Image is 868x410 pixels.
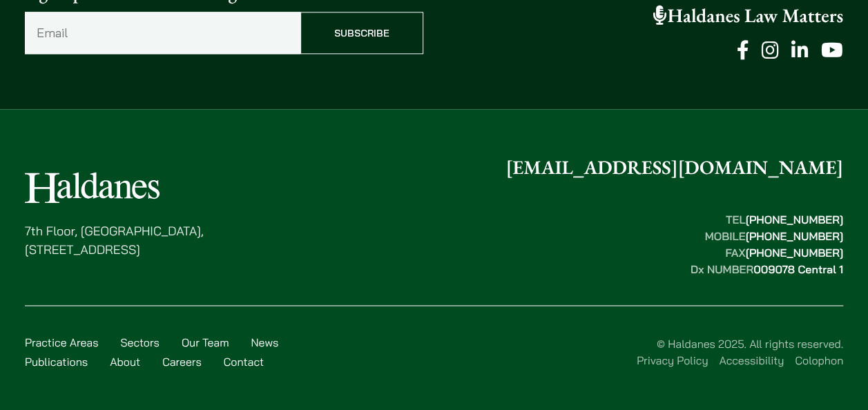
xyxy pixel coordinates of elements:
input: Email [25,12,300,54]
a: Sectors [120,335,159,349]
a: Colophon [795,353,843,367]
input: Subscribe [300,12,423,54]
strong: TEL MOBILE FAX Dx NUMBER [691,213,843,276]
a: News [251,335,278,349]
mark: 009078 Central 1 [753,262,843,276]
img: Logo of Haldanes [25,172,160,203]
a: [EMAIL_ADDRESS][DOMAIN_NAME] [505,155,843,180]
mark: [PHONE_NUMBER] [745,229,843,243]
p: 7th Floor, [GEOGRAPHIC_DATA], [STREET_ADDRESS] [25,222,204,259]
a: Publications [25,355,88,369]
mark: [PHONE_NUMBER] [745,213,843,226]
div: © Haldanes 2025. All rights reserved. [298,335,843,369]
a: Haldanes Law Matters [653,3,843,28]
a: Practice Areas [25,335,98,349]
mark: [PHONE_NUMBER] [745,246,843,260]
a: About [110,355,140,369]
a: Accessibility [719,353,784,367]
a: Careers [162,355,202,369]
a: Our Team [182,335,229,349]
a: Privacy Policy [637,353,708,367]
a: Contact [224,355,264,369]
